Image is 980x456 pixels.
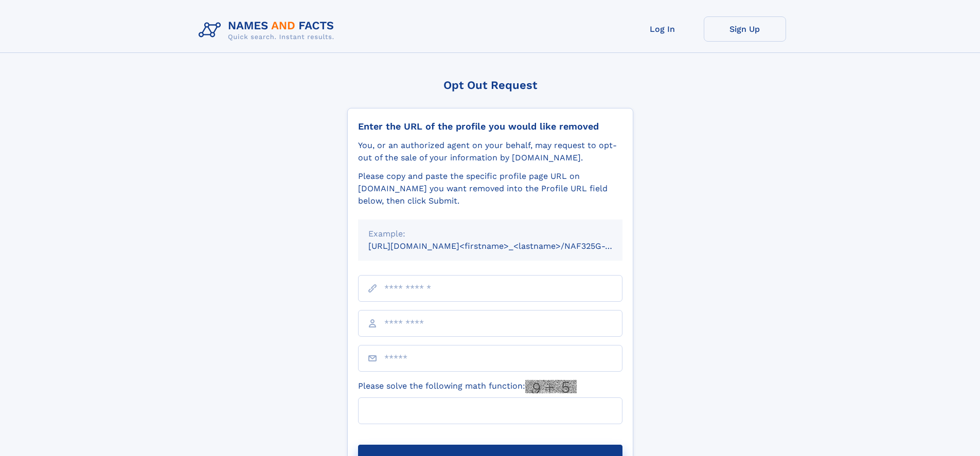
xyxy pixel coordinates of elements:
[368,228,612,240] div: Example:
[194,16,343,44] img: Logo Names and Facts
[358,380,577,393] label: Please solve the following math function:
[621,16,704,42] a: Log In
[704,16,786,42] a: Sign Up
[358,170,622,207] div: Please copy and paste the specific profile page URL on [DOMAIN_NAME] you want removed into the Pr...
[358,121,622,132] div: Enter the URL of the profile you would like removed
[347,79,633,92] div: Opt Out Request
[368,241,642,251] small: [URL][DOMAIN_NAME]<firstname>_<lastname>/NAF325G-xxxxxxxx
[358,139,622,164] div: You, or an authorized agent on your behalf, may request to opt-out of the sale of your informatio...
